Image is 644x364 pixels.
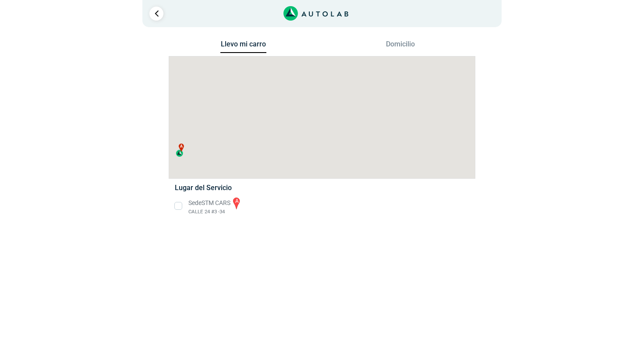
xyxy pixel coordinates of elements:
a: Link al sitio de autolab [283,9,349,17]
button: Domicilio [378,40,424,53]
h5: Lugar del Servicio [175,184,469,192]
button: Llevo mi carro [220,40,266,53]
span: a [180,144,183,150]
a: Ir al paso anterior [149,7,163,21]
